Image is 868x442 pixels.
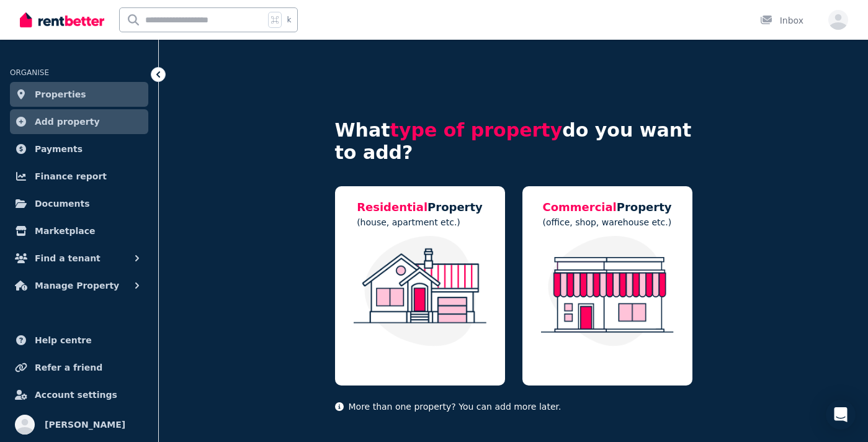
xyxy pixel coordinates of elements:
span: Account settings [35,387,117,402]
span: Finance report [35,169,107,184]
a: Help centre [10,328,148,353]
p: (house, apartment etc.) [357,216,483,228]
a: Documents [10,191,148,216]
span: Commercial [542,201,616,214]
a: Add property [10,109,148,134]
a: Marketplace [10,219,148,243]
div: Open Intercom Messenger [826,400,856,430]
p: (office, shop, warehouse etc.) [542,216,671,228]
span: Marketplace [35,223,95,238]
p: More than one property? You can add more later. [335,400,692,413]
a: Properties [10,82,148,107]
span: Payments [35,142,83,156]
div: Inbox [760,14,803,27]
button: Manage Property [10,273,148,298]
span: Help centre [35,333,92,348]
span: Find a tenant [35,251,101,266]
img: Commercial Property [535,236,680,346]
a: Account settings [10,382,148,407]
span: Add property [35,114,100,129]
a: Refer a friend [10,355,148,380]
h5: Property [542,199,671,216]
a: Payments [10,137,148,161]
span: ORGANISE [10,68,49,77]
span: [PERSON_NAME] [45,417,125,432]
span: Residential [357,201,427,214]
span: Refer a friend [35,360,102,375]
span: k [287,15,291,25]
span: Manage Property [35,278,119,293]
span: Properties [35,87,86,102]
img: RentBetter [20,11,104,29]
a: Finance report [10,164,148,189]
h5: Property [357,199,483,216]
span: Documents [35,196,90,211]
span: type of property [390,119,563,141]
button: Find a tenant [10,246,148,271]
h4: What do you want to add? [335,119,692,164]
img: Residential Property [347,236,493,346]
